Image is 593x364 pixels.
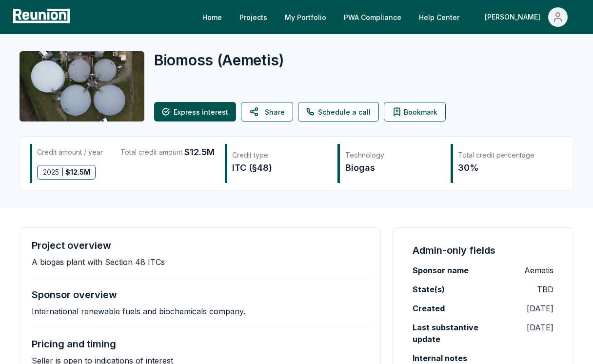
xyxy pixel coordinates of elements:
a: PWA Compliance [336,7,409,27]
label: State(s) [413,283,445,295]
div: Credit type [232,150,327,160]
a: Home [195,7,230,27]
label: Last substantive update [413,322,483,345]
div: Technology [345,150,440,160]
span: $ 12.5M [65,165,90,179]
div: [PERSON_NAME] [485,7,544,27]
p: Aemetis [524,264,553,276]
p: [DATE] [527,303,553,314]
h4: Project overview [32,240,111,251]
span: | [61,165,63,179]
p: International renewable fuels and biochemicals company. [32,306,245,316]
a: My Portfolio [277,7,334,27]
h4: Sponsor overview [32,289,117,301]
img: Biomoss [20,51,144,121]
p: TBD [537,283,553,295]
div: Total credit percentage [458,150,553,160]
label: Internal notes [413,352,467,364]
div: Biogas [345,161,440,175]
div: Credit amount / year [37,145,103,159]
h4: Pricing and timing [32,338,116,350]
span: 2025 [43,165,59,179]
label: Sponsor name [413,264,469,276]
a: Projects [232,7,275,27]
span: ( Aemetis ) [217,51,284,69]
button: Share [241,102,293,121]
p: [DATE] [527,322,553,333]
div: 30% [458,161,553,175]
a: Help Center [411,7,467,27]
nav: Main [195,7,583,27]
h4: Admin-only fields [413,243,495,257]
label: Created [413,303,445,314]
a: Schedule a call [298,102,379,121]
button: Bookmark [384,102,446,121]
div: Total credit amount [120,145,215,159]
p: A biogas plant with Section 48 ITCs [32,257,165,267]
h2: Biomoss [154,51,284,69]
div: ITC (§48) [232,161,327,175]
span: $12.5M [184,145,215,159]
button: Express interest [154,102,236,121]
button: [PERSON_NAME] [477,7,575,27]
